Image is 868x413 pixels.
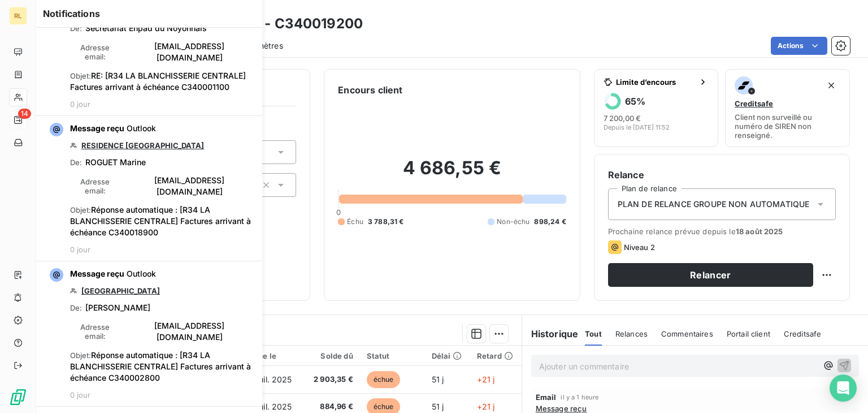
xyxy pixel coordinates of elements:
span: 0 jour [70,100,90,109]
h6: 65 % [625,96,645,107]
span: 30 juil. 2025 [245,375,292,384]
span: Objet : [70,351,91,360]
span: Creditsafe [784,329,822,338]
span: Adresse email : [70,322,120,341]
span: Limite d’encours [616,78,695,87]
span: Message reçu [70,123,124,133]
span: ROGUET Marine [85,157,146,168]
img: Logo LeanPay [9,388,27,406]
span: Adresse email : [70,177,120,195]
div: Délai [432,351,463,360]
span: Réponse automatique : [R34 LA BLANCHISSERIE CENTRALE] Factures arrivant à échéance C340018900 [70,205,251,237]
span: 51 j [432,375,444,384]
span: [EMAIL_ADDRESS][DOMAIN_NAME] [124,320,255,343]
span: Adresse email : [70,43,120,61]
h6: Relance [608,168,836,182]
span: Depuis le [DATE] 11:52 [604,124,670,131]
span: De : [70,158,82,167]
span: 3 788,31 € [368,217,404,227]
span: De : [70,303,82,312]
span: Réponse automatique : [R34 LA BLANCHISSERIE CENTRALE] Factures arrivant à échéance C340002800 [70,350,251,382]
span: Objet : [70,205,91,214]
span: Creditsafe [735,99,773,108]
div: Open Intercom Messenger [830,375,857,402]
button: Actions [771,37,827,55]
span: échue [367,371,401,388]
span: 898,24 € [534,217,566,227]
div: Solde dû [312,351,353,360]
button: Message reçu Outlook[GEOGRAPHIC_DATA]De:[PERSON_NAME]Adresse email:[EMAIL_ADDRESS][DOMAIN_NAME]Ob... [36,261,262,407]
span: 0 [336,208,341,217]
div: RL [9,7,27,25]
h6: Encours client [338,83,402,97]
span: Outlook [127,269,156,278]
span: il y a 1 heure [561,394,598,401]
span: 30 juil. 2025 [245,402,292,411]
span: 0 jour [70,390,90,399]
span: 0 jour [70,245,90,254]
span: Prochaine relance prévue depuis le [608,227,836,236]
span: 884,96 € [312,401,353,412]
span: Portail client [727,329,770,338]
span: Échu [347,217,363,227]
span: [PERSON_NAME] [85,302,150,313]
a: [GEOGRAPHIC_DATA] [81,286,160,295]
span: PLAN DE RELANCE GROUPE NON AUTOMATIQUE [618,199,810,210]
button: Limite d’encours65%7 200,00 €Depuis le [DATE] 11:52 [594,69,719,147]
span: Non-échu [497,217,530,227]
div: Échue le [245,351,299,360]
span: Tout [585,329,602,338]
button: CreditsafeClient non surveillé ou numéro de SIREN non renseigné. [725,69,850,147]
span: Objet : [70,71,91,80]
span: +21 j [477,375,495,384]
span: [EMAIL_ADDRESS][DOMAIN_NAME] [124,41,255,63]
button: Relancer [608,263,813,287]
span: Message reçu [70,269,124,278]
span: Commentaires [661,329,713,338]
span: 2 903,35 € [312,374,353,385]
span: 14 [18,109,31,119]
span: 51 j [432,402,444,411]
span: Secrétariat Ehpad du Noyonnais [85,23,207,34]
span: Message reçu [536,404,587,413]
span: +21 j [477,402,495,411]
span: Relances [615,329,648,338]
h6: Notifications [43,7,255,20]
span: Niveau 2 [624,243,655,252]
a: 14 [9,111,27,129]
h6: Historique [522,327,579,341]
button: Message reçu OutlookRESIDENCE [GEOGRAPHIC_DATA]De:ROGUET MarineAdresse email:[EMAIL_ADDRESS][DOMA... [36,116,262,261]
span: [EMAIL_ADDRESS][DOMAIN_NAME] [124,175,255,197]
span: Email [536,393,557,402]
span: RE: [R34 LA BLANCHISSERIE CENTRALE] Factures arrivant à échéance C340001100 [70,71,246,92]
a: RESIDENCE [GEOGRAPHIC_DATA] [81,141,204,150]
div: Statut [367,351,418,360]
span: 7 200,00 € [604,114,641,123]
span: Outlook [127,123,156,133]
span: Client non surveillé ou numéro de SIREN non renseigné. [735,113,840,140]
span: De : [70,24,82,33]
div: Retard [477,351,515,360]
span: 18 août 2025 [736,227,783,236]
h2: 4 686,55 € [338,157,566,191]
